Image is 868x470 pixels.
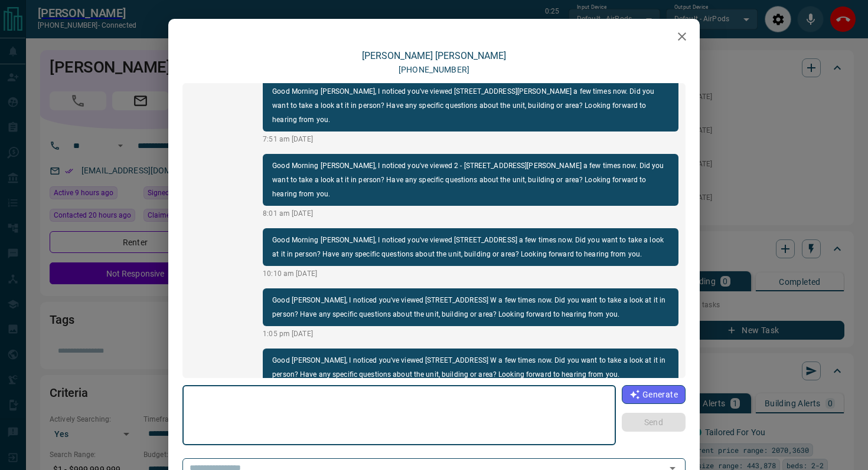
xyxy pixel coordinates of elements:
p: Good Morning [PERSON_NAME], I noticed you've viewed [STREET_ADDRESS][PERSON_NAME] a few times now... [272,84,669,127]
p: Good Morning [PERSON_NAME], I noticed you've viewed [STREET_ADDRESS] a few times now. Did you wan... [272,233,669,261]
a: [PERSON_NAME] [PERSON_NAME] [362,50,506,61]
p: [PHONE_NUMBER] [399,64,469,76]
p: 10:10 am [DATE] [263,268,678,279]
p: Good [PERSON_NAME], I noticed you've viewed [STREET_ADDRESS] W a few times now. Did you want to t... [272,353,669,382]
p: Good [PERSON_NAME], I noticed you've viewed [STREET_ADDRESS] W a few times now. Did you want to t... [272,293,669,321]
p: Good Morning [PERSON_NAME], I noticed you've viewed 2 - [STREET_ADDRESS][PERSON_NAME] a few times... [272,159,669,201]
p: 1:05 pm [DATE] [263,328,678,339]
p: 8:01 am [DATE] [263,208,678,219]
p: 7:51 am [DATE] [263,134,678,144]
button: Generate [622,385,686,404]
